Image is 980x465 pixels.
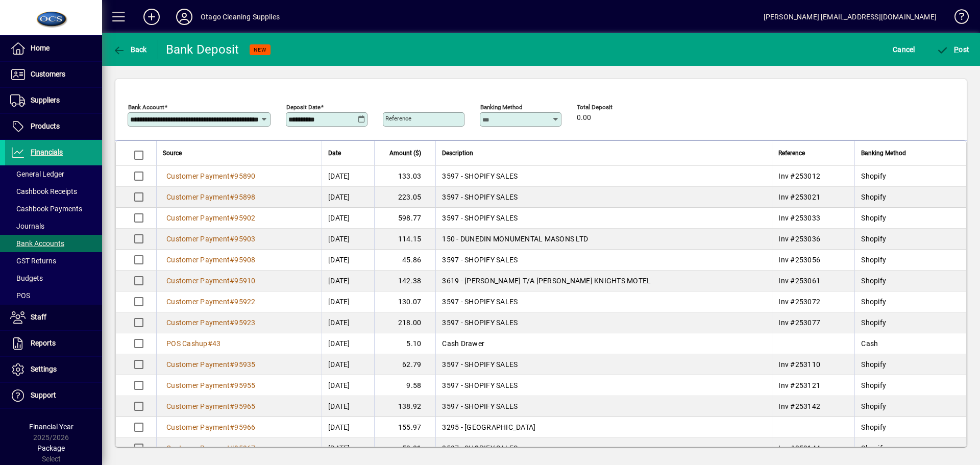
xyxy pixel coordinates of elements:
[5,88,102,113] a: Suppliers
[778,319,820,327] span: Inv #253077
[577,114,591,122] span: 0.00
[374,375,435,396] td: 9.58
[322,250,374,271] td: [DATE]
[10,170,64,178] span: General Ledger
[322,354,374,375] td: [DATE]
[778,172,820,180] span: Inv #253012
[5,62,102,87] a: Customers
[234,214,255,222] span: 95902
[5,235,102,252] a: Bank Accounts
[234,423,255,431] span: 95966
[389,148,421,159] span: Amount ($)
[322,333,374,354] td: [DATE]
[31,365,57,373] span: Settings
[5,114,102,139] a: Products
[254,46,266,53] span: NEW
[166,339,208,348] span: POS Cashup
[5,357,102,382] a: Settings
[442,148,473,159] span: Description
[861,172,886,180] span: Shopify
[381,148,430,159] div: Amount ($)
[890,40,918,59] button: Cancel
[163,148,182,159] span: Source
[861,256,886,264] span: Shopify
[234,235,255,243] span: 95903
[29,423,73,431] span: Financial Year
[163,148,315,159] div: Source
[861,423,886,431] span: Shopify
[163,275,259,286] a: Customer Payment#95910
[166,360,230,369] span: Customer Payment
[322,271,374,291] td: [DATE]
[861,235,886,243] span: Shopify
[374,396,435,417] td: 138.92
[442,298,518,306] span: 3597 - SHOPIFY SALES
[322,312,374,333] td: [DATE]
[442,193,518,201] span: 3597 - SHOPIFY SALES
[163,254,259,265] a: Customer Payment#95908
[230,423,234,431] span: #
[861,360,886,369] span: Shopify
[322,417,374,438] td: [DATE]
[5,165,102,183] a: General Ledger
[5,383,102,408] a: Support
[166,277,230,285] span: Customer Payment
[954,45,959,54] span: P
[163,191,259,203] a: Customer Payment#95898
[163,233,259,244] a: Customer Payment#95903
[374,250,435,271] td: 45.86
[163,401,259,412] a: Customer Payment#95965
[128,104,164,111] mat-label: Bank Account
[442,444,518,452] span: 3597 - SHOPIFY SALES
[5,270,102,287] a: Budgets
[166,193,230,201] span: Customer Payment
[480,104,523,111] mat-label: Banking Method
[5,217,102,235] a: Journals
[861,298,886,306] span: Shopify
[10,274,43,282] span: Budgets
[230,277,234,285] span: #
[374,229,435,250] td: 114.15
[442,148,766,159] div: Description
[778,235,820,243] span: Inv #253036
[234,381,255,389] span: 95955
[861,148,906,159] span: Banking Method
[31,96,60,104] span: Suppliers
[778,193,820,201] span: Inv #253021
[163,338,224,349] a: POS Cashup#43
[230,235,234,243] span: #
[230,402,234,410] span: #
[166,298,230,306] span: Customer Payment
[166,214,230,222] span: Customer Payment
[442,172,518,180] span: 3597 - SHOPIFY SALES
[230,319,234,327] span: #
[374,312,435,333] td: 218.00
[163,443,259,454] a: Customer Payment#95967
[234,172,255,180] span: 95890
[374,438,435,459] td: 53.81
[442,214,518,222] span: 3597 - SHOPIFY SALES
[166,41,239,58] div: Bank Deposit
[764,9,937,25] div: [PERSON_NAME] [EMAIL_ADDRESS][DOMAIN_NAME]
[778,277,820,285] span: Inv #253061
[163,170,259,182] a: Customer Payment#95890
[234,256,255,264] span: 95908
[947,2,967,35] a: Knowledge Base
[166,402,230,410] span: Customer Payment
[861,277,886,285] span: Shopify
[937,45,970,54] span: ost
[778,148,848,159] div: Reference
[934,40,972,59] button: Post
[230,256,234,264] span: #
[322,375,374,396] td: [DATE]
[10,257,56,265] span: GST Returns
[5,252,102,270] a: GST Returns
[778,148,805,159] span: Reference
[163,422,259,433] a: Customer Payment#95966
[10,222,44,230] span: Journals
[208,339,212,348] span: #
[5,331,102,356] a: Reports
[322,396,374,417] td: [DATE]
[442,235,588,243] span: 150 - DUNEDIN MONUMENTAL MASONS LTD
[234,402,255,410] span: 95965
